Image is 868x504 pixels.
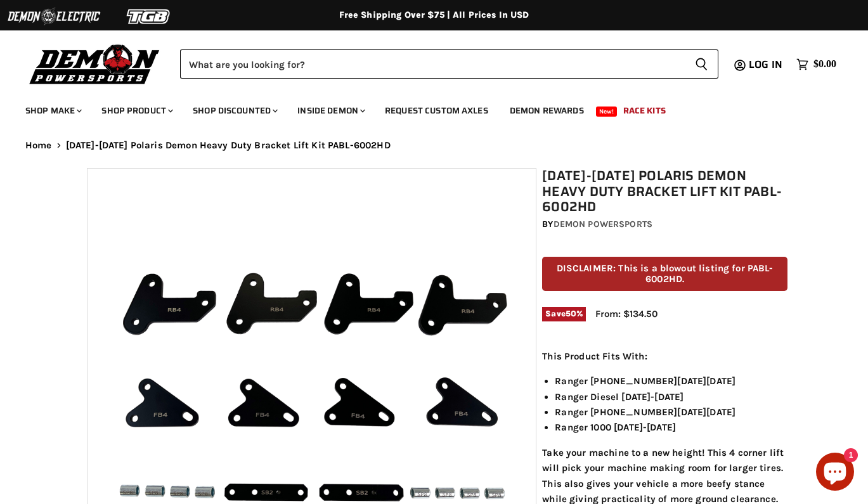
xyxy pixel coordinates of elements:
[812,453,858,494] inbox-online-store-chat: Shopify online store chat
[596,107,618,117] span: New!
[500,98,593,124] a: Demon Rewards
[6,4,101,29] img: Demon Electric Logo 2
[555,420,787,435] li: Ranger 1000 [DATE]-[DATE]
[16,98,89,124] a: Shop Make
[790,55,843,74] a: $0.00
[555,389,787,404] li: Ranger Diesel [DATE]-[DATE]
[555,404,787,420] li: Ranger [PHONE_NUMBER][DATE][DATE]
[16,93,833,124] ul: Main menu
[685,49,718,79] button: Search
[66,140,391,151] span: [DATE]-[DATE] Polaris Demon Heavy Duty Bracket Lift Kit PABL-6002HD
[542,307,586,321] span: Save %
[92,98,181,124] a: Shop Product
[288,98,373,124] a: Inside Demon
[542,217,787,231] div: by
[813,58,836,70] span: $0.00
[25,41,164,86] img: Demon Powersports
[542,168,787,215] h1: [DATE]-[DATE] Polaris Demon Heavy Duty Bracket Lift Kit PABL-6002HD
[566,309,576,318] span: 50
[375,98,498,124] a: Request Custom Axles
[554,219,652,229] a: Demon Powersports
[101,4,197,29] img: TGB Logo 2
[180,49,685,79] input: Search
[555,373,787,389] li: Ranger [PHONE_NUMBER][DATE][DATE]
[183,98,285,124] a: Shop Discounted
[749,56,782,72] span: Log in
[542,349,787,364] p: This Product Fits With:
[542,257,787,292] p: DISCLAIMER: This is a blowout listing for PABL-6002HD.
[614,98,675,124] a: Race Kits
[595,308,657,320] span: From: $134.50
[743,59,790,70] a: Log in
[180,49,718,79] form: Product
[25,140,52,151] a: Home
